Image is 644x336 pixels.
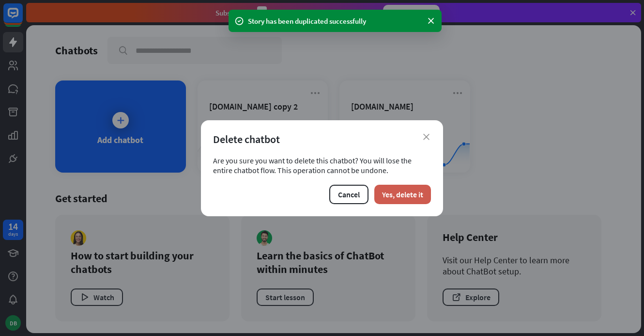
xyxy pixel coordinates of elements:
div: Delete chatbot [213,132,431,146]
button: Cancel [329,185,368,204]
div: Are you sure you want to delete this chatbot? You will lose the entire chatbot flow. This operati... [213,156,431,175]
div: Story has been duplicated successfully [248,16,422,26]
button: Open LiveChat chat widget [8,4,37,33]
i: close [423,134,429,140]
button: Yes, delete it [374,185,431,204]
